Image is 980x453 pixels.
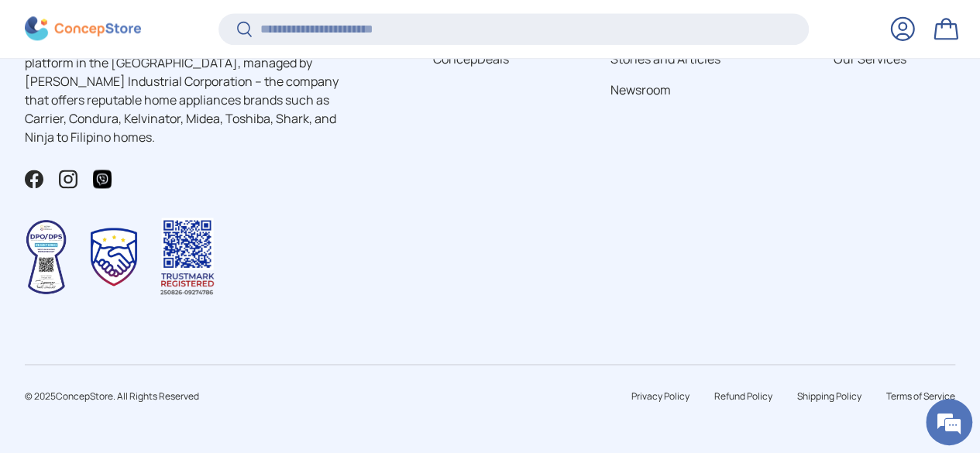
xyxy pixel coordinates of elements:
[433,50,509,67] a: ConcepDeals
[160,218,215,296] img: Trustmark QR
[25,218,67,295] img: Data Privacy Seal
[25,390,199,403] span: © 2025 . All Rights Reserved
[631,390,689,403] a: Privacy Policy
[91,228,137,287] img: Trustmark Seal
[886,390,955,403] a: Terms of Service
[25,17,141,41] img: ConcepStore
[797,390,861,403] a: Shipping Policy
[834,50,906,67] a: Our Services
[610,50,720,67] a: Stories and Articles
[610,81,671,98] a: Newsroom
[25,35,356,146] p: ConcepStore is an online curated lifestyle home solutions platform in the [GEOGRAPHIC_DATA], mana...
[56,390,113,403] a: ConcepStore
[714,390,772,403] a: Refund Policy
